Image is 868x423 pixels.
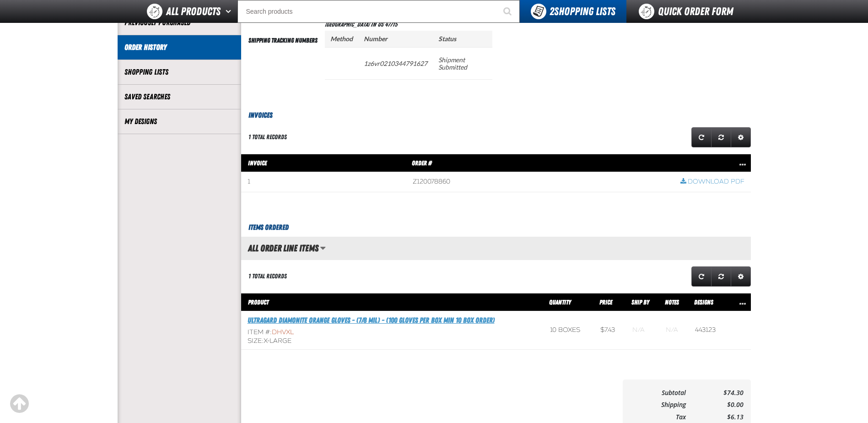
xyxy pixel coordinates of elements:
th: Row actions [674,154,751,172]
th: Number [358,31,433,48]
a: Reset grid action [711,127,731,147]
th: Row actions [728,293,751,311]
td: Subtotal [630,387,686,399]
div: 1 total records [248,133,287,141]
span: Invoice [248,159,267,167]
a: Reset grid action [711,266,731,287]
h2: All Order Line Items [241,243,318,253]
td: 1z6vr0210344791627 [358,47,433,79]
span: Ship By [631,298,649,306]
span: Order # [412,159,432,167]
td: Blank [659,311,689,350]
span: IN [371,21,376,28]
td: 443123 [689,311,728,350]
a: Refresh grid action [691,127,712,147]
strong: 2 [550,5,554,18]
td: Blank [626,311,659,350]
td: $0.00 [686,399,743,411]
td: Z120078860 [406,172,674,192]
span: Shopping Lists [550,5,615,18]
span: Notes [665,298,679,306]
div: Scroll to the top [9,394,29,414]
span: Quantity [549,298,571,306]
a: Refresh grid action [691,266,712,287]
span: X-Large [264,337,291,345]
span: Designs [694,298,713,306]
span: US [377,21,383,28]
td: Shipping Tracking Numbers [248,29,321,95]
a: Order History [124,42,234,53]
bdo: 47715 [385,21,397,28]
td: 1 [241,172,406,192]
span: All Products [166,3,221,20]
div: Size: [248,337,538,346]
td: $7.43 [594,311,626,350]
th: Status [433,31,492,48]
div: 1 total records [248,272,287,281]
span: [GEOGRAPHIC_DATA] [325,21,370,28]
td: 10 boxes [544,311,594,350]
a: Expand or Collapse Grid Settings [731,266,751,287]
td: $74.30 [686,387,743,399]
button: Manage grid views. Current view is All Order Line Items [320,240,326,256]
span: Price [599,298,612,306]
td: Shipment Submitted [433,47,492,79]
span: Product [248,298,269,306]
a: Download PDF row action [680,178,744,186]
a: Shopping Lists [124,67,234,77]
th: Method [325,31,358,48]
a: Ultragard Diamonite Orange Gloves - (7/8 mil) - (100 gloves per box MIN 10 box order) [248,316,495,325]
h3: Items Ordered [241,222,751,233]
span: DHVXL [272,328,294,336]
a: Expand or Collapse Grid Settings [731,127,751,147]
a: My Designs [124,116,234,127]
td: Shipping [630,399,686,411]
h3: Invoices [241,110,751,121]
a: Saved Searches [124,92,234,102]
div: Item #: [248,328,538,337]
